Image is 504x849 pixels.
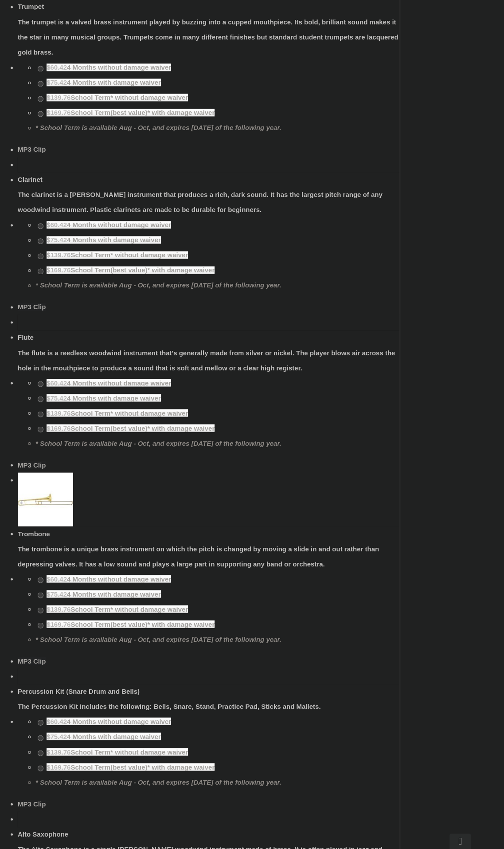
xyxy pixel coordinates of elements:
[47,394,161,401] a: $75.424 Months with damage waiver
[47,748,188,755] a: $139.76School Term* without damage waiver
[47,605,70,613] span: $139.76
[18,349,395,371] strong: The flute is a reedless woodwind instrument that's generally made from silver or nickel. The play...
[18,657,46,664] a: MP3 Clip
[47,763,70,770] span: $169.76
[47,266,70,274] span: $169.76
[47,251,70,259] span: $139.76
[35,281,281,289] em: * School Term is available Aug - Oct, and expires [DATE] of the following year.
[47,620,70,628] span: $169.76
[35,778,281,786] em: * School Term is available Aug - Oct, and expires [DATE] of the following year.
[47,763,215,770] a: $169.76School Term(best value)* with damage waiver
[18,145,46,153] a: MP3 Clip
[47,717,67,725] span: $60.42
[47,379,171,386] a: $60.424 Months without damage waiver
[18,545,379,567] strong: The trombone is a unique brass instrument on which the pitch is changed by moving a slide in and ...
[47,748,70,755] span: $139.76
[47,79,161,86] a: $75.424 Months with damage waiver
[47,394,67,401] span: $75.42
[18,702,321,710] strong: The Percussion Kit includes the following: Bells, Snare, Stand, Practice Pad, Sticks and Mallets.
[18,461,46,468] a: MP3 Clip
[47,379,67,386] span: $60.42
[47,251,188,259] a: $139.76School Term* without damage waiver
[47,424,215,432] a: $169.76School Term(best value)* with damage waiver
[47,409,70,417] span: $139.76
[47,732,161,740] a: $75.424 Months with damage waiver
[18,191,383,213] strong: The clarinet is a [PERSON_NAME] instrument that produces a rich, dark sound. It has the largest p...
[47,109,215,116] a: $169.76School Term(best value)* with damage waiver
[18,18,399,56] strong: The trumpet is a valved brass instrument played by buzzing into a cupped mouthpiece. Its bold, br...
[47,605,188,613] a: $139.76School Term* without damage waiver
[47,236,67,244] span: $75.42
[47,221,171,228] a: $60.424 Months without damage waiver
[47,236,161,244] a: $75.424 Months with damage waiver
[47,575,67,582] span: $60.42
[47,79,67,86] span: $75.42
[18,684,399,699] div: Percussion Kit (Snare Drum and Bells)
[35,124,281,131] em: * School Term is available Aug - Oct, and expires [DATE] of the following year.
[18,172,399,187] div: Clarinet
[47,109,70,116] span: $169.76
[47,409,188,417] a: $139.76School Term* without damage waiver
[47,266,215,274] a: $169.76School Term(best value)* with damage waiver
[18,303,46,311] a: MP3 Clip
[47,63,67,71] span: $60.42
[18,526,399,541] div: Trombone
[47,620,215,628] a: $169.76School Term(best value)* with damage waiver
[18,826,399,841] div: Alto Saxophone
[47,94,188,101] a: $139.76School Term* without damage waiver
[35,635,281,643] em: * School Term is available Aug - Oct, and expires [DATE] of the following year.
[47,575,171,582] a: $60.424 Months without damage waiver
[47,63,171,71] a: $60.424 Months without damage waiver
[47,590,161,597] a: $75.424 Months with damage waiver
[47,424,70,432] span: $169.76
[47,717,171,725] a: $60.424 Months without damage waiver
[47,590,67,597] span: $75.42
[47,94,70,101] span: $139.76
[47,221,67,228] span: $60.42
[35,439,281,447] em: * School Term is available Aug - Oct, and expires [DATE] of the following year.
[18,330,399,345] div: Flute
[18,800,46,807] a: MP3 Clip
[47,732,67,740] span: $75.42
[18,472,73,526] img: th_1fc34dab4bdaff02a3697e89cb8f30dd_1334255069TBONE.jpg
